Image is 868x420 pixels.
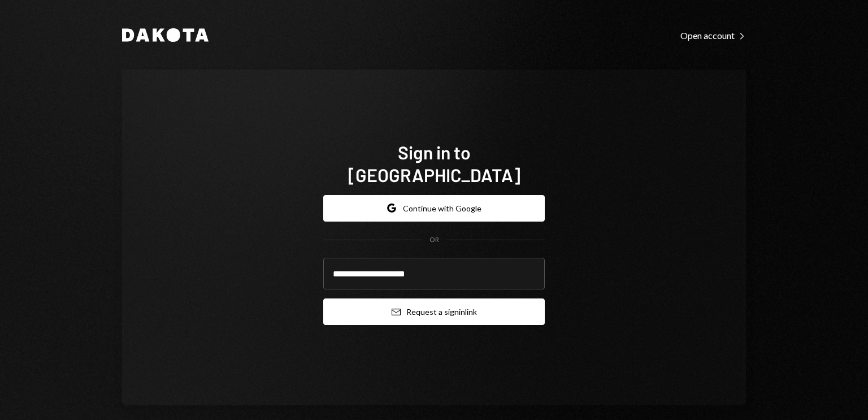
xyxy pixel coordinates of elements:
[323,195,545,222] button: Continue with Google
[323,298,545,325] button: Request a signinlink
[680,29,746,41] a: Open account
[323,141,545,186] h1: Sign in to [GEOGRAPHIC_DATA]
[680,30,746,41] div: Open account
[429,235,439,245] div: OR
